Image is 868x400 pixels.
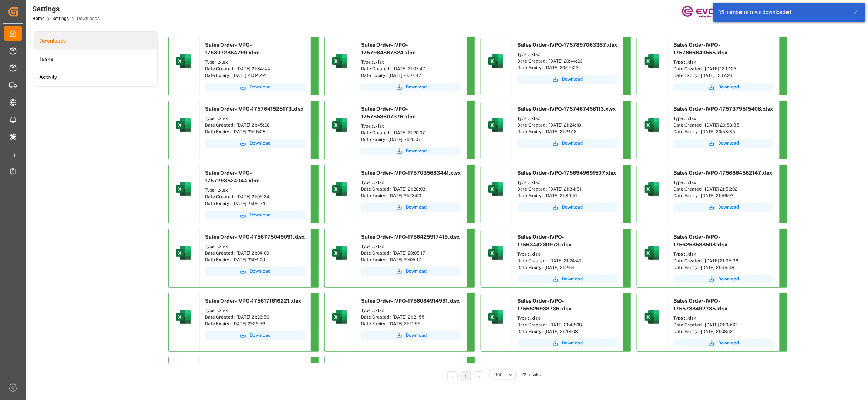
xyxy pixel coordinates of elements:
a: Download [205,83,305,91]
span: Sales Order-IVPO-1757553607376.xlsx [361,106,416,120]
div: Date Expiry : [DATE] 20:58:35 [674,128,774,135]
div: Date Created : [DATE] 12:17:23 [674,65,774,72]
img: microsoft-excel-2019--v1.png [487,244,505,262]
li: Downloads [34,32,157,50]
div: Date Expiry : [DATE] 21:04:09 [205,256,305,263]
div: Date Created : [DATE] 20:05:17 [361,250,461,256]
span: Sales Order-IVPO-1757379515408.xlsx [674,106,773,112]
a: Download [674,203,774,212]
div: Type : .xlsx [674,115,774,122]
button: Download [205,211,305,219]
span: Sales Order-IVPO-1757467458113.xlsx [518,106,616,112]
button: Download [518,203,618,212]
a: Download [205,267,305,276]
img: microsoft-excel-2019--v1.png [487,180,505,198]
img: microsoft-excel-2019--v1.png [487,308,505,326]
div: Type : .xlsx [361,123,461,130]
div: Type : .xlsx [205,59,305,65]
span: Download [406,204,427,211]
span: Download [719,140,739,147]
button: Download [674,139,774,148]
button: Download [361,331,461,340]
div: Date Expiry : [DATE] 21:20:07 [361,136,461,143]
div: Type : .xlsx [205,307,305,314]
div: Type : .xlsx [518,115,618,122]
img: microsoft-excel-2019--v1.png [331,116,349,134]
div: Date Created : [DATE] 21:28:03 [361,186,461,192]
div: Date Expiry : [DATE] 21:35:38 [674,264,774,271]
span: Sales Order-IVPO-1756084914991.xlsx [361,298,460,304]
button: Download [205,331,305,340]
div: Date Expiry : [DATE] 21:28:03 [361,192,461,199]
span: Download [406,148,427,154]
span: Download [406,268,427,275]
div: Type : .xlsx [361,179,461,186]
div: Date Expiry : [DATE] 20:44:23 [518,64,618,71]
div: Date Expiry : [DATE] 21:08:12 [674,328,774,335]
span: Sales Order-IVPO-1757641528173.xlsx [205,106,304,112]
a: Download [674,275,774,283]
span: Download [250,84,271,90]
li: Tasks [34,50,157,68]
button: Download [518,75,618,84]
div: Type : .xlsx [205,243,305,250]
li: Next Page [474,371,484,381]
div: Type : .xlsx [205,187,305,194]
span: Download [562,140,583,147]
span: Download [719,276,739,282]
span: 100 [495,372,502,378]
div: Date Expiry : [DATE] 20:05:17 [361,256,461,263]
img: microsoft-excel-2019--v1.png [175,308,192,326]
a: Download [674,83,774,91]
div: Date Expiry : [DATE] 21:26:56 [205,320,305,327]
div: Date Expiry : [DATE] 21:21:55 [361,320,461,327]
span: Sales Order-IVPO-1756864562147.xlsx [674,170,773,176]
div: Date Expiry : [DATE] 21:34:51 [518,192,618,199]
div: Date Created : [DATE] 21:26:56 [205,314,305,320]
div: Date Created : [DATE] 21:04:09 [205,250,305,256]
img: microsoft-excel-2019--v1.png [643,116,661,134]
a: Download [361,267,461,276]
img: microsoft-excel-2019--v1.png [487,52,505,70]
a: Settings [53,16,69,21]
div: Date Expiry : [DATE] 21:45:28 [205,128,305,135]
button: Download [518,339,618,347]
img: microsoft-excel-2019--v1.png [175,52,192,70]
div: Date Created : [DATE] 21:21:55 [361,314,461,320]
div: Date Created : [DATE] 21:56:02 [674,186,774,192]
a: Download [205,139,305,148]
div: Date Expiry : [DATE] 21:43:08 [518,328,618,335]
a: Download [518,139,618,148]
span: Sales Order-IVPO-1755652962796.xlsx [205,362,259,376]
span: Download [406,84,427,90]
img: microsoft-excel-2019--v1.png [643,244,661,262]
div: Date Created : [DATE] 21:35:38 [674,258,774,264]
img: microsoft-excel-2019--v1.png [331,52,349,70]
span: Sales Order-IVPO-1758072884799.xlsx [205,42,259,56]
button: Download [674,339,774,347]
div: Type : .xlsx [361,307,461,314]
span: Sales Order-IVPO-1757293524044.xlsx [205,170,259,184]
div: Date Created : [DATE] 20:58:35 [674,122,774,128]
div: Type : .xlsx [674,315,774,322]
span: Download [719,84,739,90]
div: Type : .xlsx [674,179,774,186]
div: Type : .xlsx [518,51,618,58]
div: Date Created : [DATE] 21:20:07 [361,130,461,136]
div: Date Created : [DATE] 21:34:44 [205,65,305,72]
span: Download [250,212,271,218]
div: Settings [32,3,100,14]
img: microsoft-excel-2019--v1.png [175,244,192,262]
li: 1 [461,371,471,381]
span: Sales Order-IVPO-1756425917419.xlsx [361,234,460,240]
div: Date Created : [DATE] 21:08:12 [674,322,774,328]
div: Date Created : [DATE] 21:45:28 [205,122,305,128]
div: Type : .xlsx [205,115,305,122]
span: Sales Order-IVPO-1757984867824.xlsx [361,42,416,56]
